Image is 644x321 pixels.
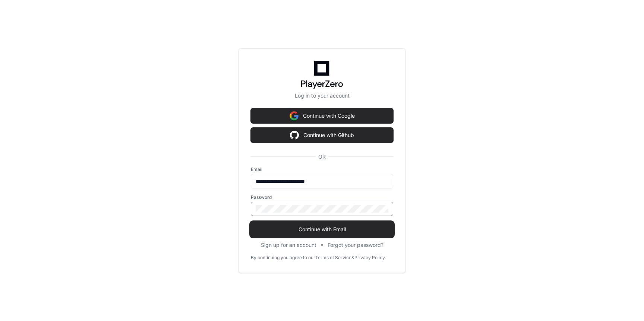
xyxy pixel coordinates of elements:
button: Continue with Google [251,108,393,123]
a: Terms of Service [315,255,351,261]
button: Continue with Github [251,128,393,143]
span: Continue with Email [251,226,393,233]
p: Log in to your account [251,92,393,99]
a: Privacy Policy. [354,255,386,261]
label: Email [251,166,393,172]
button: Forgot your password? [328,241,383,249]
label: Password [251,194,393,200]
img: Sign in with google [290,128,299,143]
div: By continuing you agree to our [251,255,315,261]
button: Continue with Email [251,222,393,237]
img: Sign in with google [290,108,299,123]
span: OR [315,153,329,160]
div: & [351,255,354,261]
button: Sign up for an account [261,241,316,249]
